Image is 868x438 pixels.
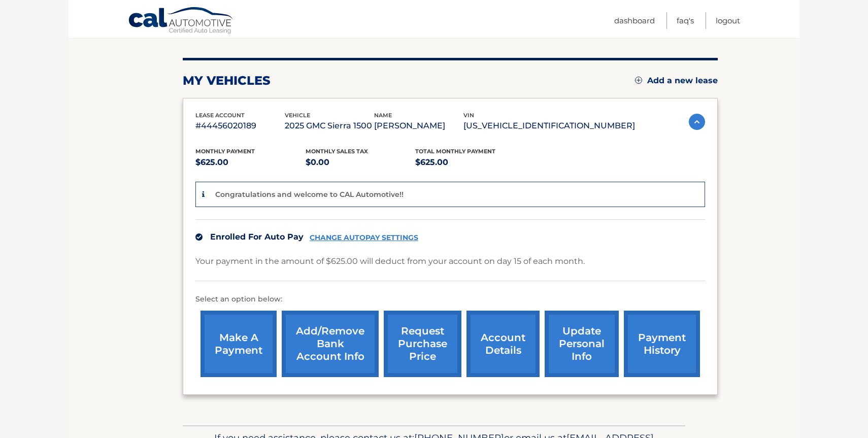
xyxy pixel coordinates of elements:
p: $0.00 [306,155,416,170]
a: payment history [624,311,700,377]
span: vin [463,112,474,119]
p: [US_VEHICLE_IDENTIFICATION_NUMBER] [463,119,635,133]
span: Total Monthly Payment [415,148,495,155]
span: lease account [195,112,245,119]
p: $625.00 [195,155,306,170]
p: Select an option below: [195,293,705,306]
span: Monthly Payment [195,148,255,155]
a: account details [466,311,540,377]
span: Monthly sales Tax [306,148,368,155]
a: Dashboard [614,12,655,29]
a: Logout [716,12,740,29]
a: update personal info [545,311,619,377]
img: check.svg [195,233,203,241]
a: FAQ's [677,12,694,29]
h2: my vehicles [183,73,271,88]
a: Cal Automotive [128,7,235,36]
img: add.svg [635,77,642,84]
p: 2025 GMC Sierra 1500 [285,119,374,133]
a: Add/Remove bank account info [282,311,379,377]
a: make a payment [201,311,277,377]
p: Your payment in the amount of $625.00 will deduct from your account on day 15 of each month. [195,254,585,268]
a: CHANGE AUTOPAY SETTINGS [310,233,418,242]
p: #44456020189 [195,119,285,133]
span: name [374,112,392,119]
p: Congratulations and welcome to CAL Automotive!! [215,190,404,199]
p: $625.00 [415,155,525,170]
p: [PERSON_NAME] [374,119,463,133]
a: Add a new lease [635,76,718,86]
span: Enrolled For Auto Pay [210,232,304,242]
a: request purchase price [384,311,461,377]
span: vehicle [285,112,310,119]
img: accordion-active.svg [689,114,705,130]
